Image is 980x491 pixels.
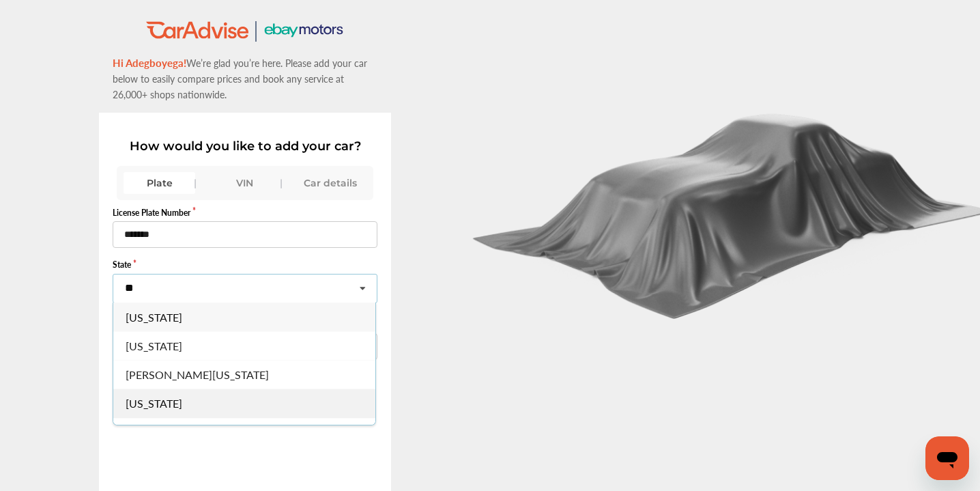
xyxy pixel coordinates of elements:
[113,55,186,70] span: Hi Adegboyega!
[209,172,280,194] div: VIN
[113,207,377,219] label: License Plate Number
[295,172,366,194] div: Car details
[126,338,182,354] span: [US_STATE]
[126,424,182,440] span: [US_STATE]
[124,172,195,194] div: Plate
[113,56,367,101] span: We’re glad you’re here. Please add your car below to easily compare prices and book any service a...
[113,139,377,154] p: How would you like to add your car?
[126,395,182,411] span: [US_STATE]
[126,309,182,325] span: [US_STATE]
[113,259,377,270] label: State
[925,436,969,480] iframe: Button to launch messaging window
[126,367,269,382] span: [PERSON_NAME][US_STATE]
